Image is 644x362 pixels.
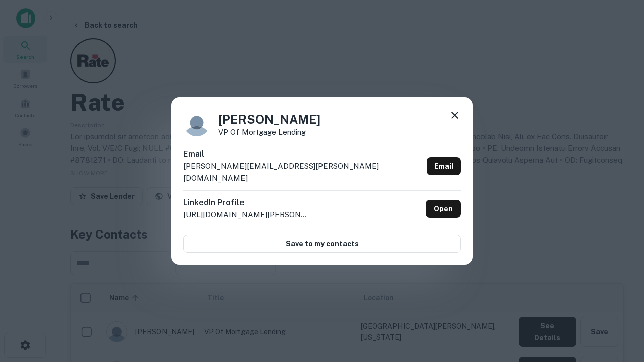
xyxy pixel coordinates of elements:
img: 9c8pery4andzj6ohjkjp54ma2 [183,109,210,136]
p: [PERSON_NAME][EMAIL_ADDRESS][PERSON_NAME][DOMAIN_NAME] [183,160,423,184]
a: Email [427,157,461,175]
h6: LinkedIn Profile [183,197,309,209]
button: Save to my contacts [183,235,461,253]
iframe: Chat Widget [594,282,644,330]
p: VP of Mortgage Lending [218,128,320,136]
p: [URL][DOMAIN_NAME][PERSON_NAME] [183,209,309,221]
h4: [PERSON_NAME] [218,110,320,128]
a: Open [426,200,461,218]
h6: Email [183,148,423,160]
